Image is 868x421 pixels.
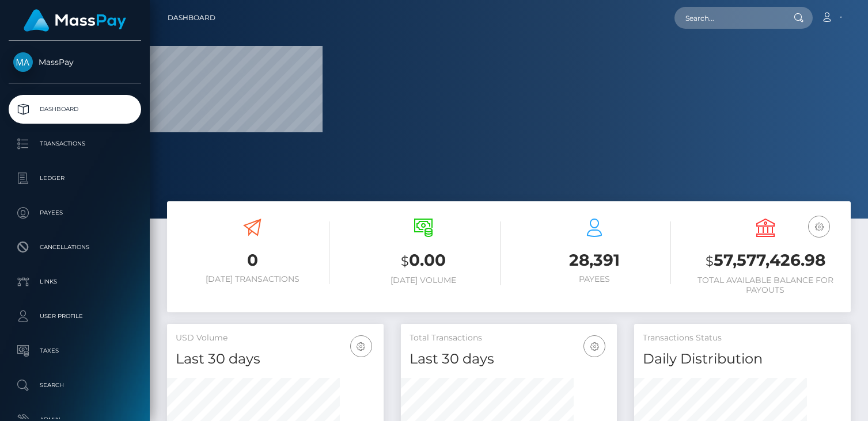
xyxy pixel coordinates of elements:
[13,273,137,290] p: Links
[518,274,672,284] h6: Payees
[13,342,137,359] p: Taxes
[13,308,137,325] p: User Profile
[9,302,141,331] a: User Profile
[13,204,137,221] p: Payees
[176,249,329,271] h3: 0
[410,332,609,344] h5: Total Transactions
[9,336,141,365] a: Taxes
[9,267,141,296] a: Links
[688,249,842,273] h3: 57,577,426.98
[176,332,375,344] h5: USD Volume
[24,9,126,32] img: MassPay Logo
[9,57,141,67] span: MassPay
[168,6,215,30] a: Dashboard
[9,164,141,193] a: Ledger
[13,239,137,256] p: Cancellations
[9,371,141,400] a: Search
[13,170,137,187] p: Ledger
[347,275,501,285] h6: [DATE] Volume
[347,249,501,273] h3: 0.00
[706,253,714,269] small: $
[9,129,141,158] a: Transactions
[13,377,137,394] p: Search
[176,349,375,369] h4: Last 30 days
[13,135,137,152] p: Transactions
[518,249,672,271] h3: 28,391
[643,349,842,369] h4: Daily Distribution
[9,95,141,124] a: Dashboard
[13,101,137,118] p: Dashboard
[410,349,609,369] h4: Last 30 days
[176,274,329,284] h6: [DATE] Transactions
[401,253,409,269] small: $
[9,198,141,227] a: Payees
[9,233,141,262] a: Cancellations
[13,52,33,72] img: MassPay
[643,332,842,344] h5: Transactions Status
[674,7,783,29] input: Search...
[688,275,842,295] h6: Total Available Balance for Payouts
